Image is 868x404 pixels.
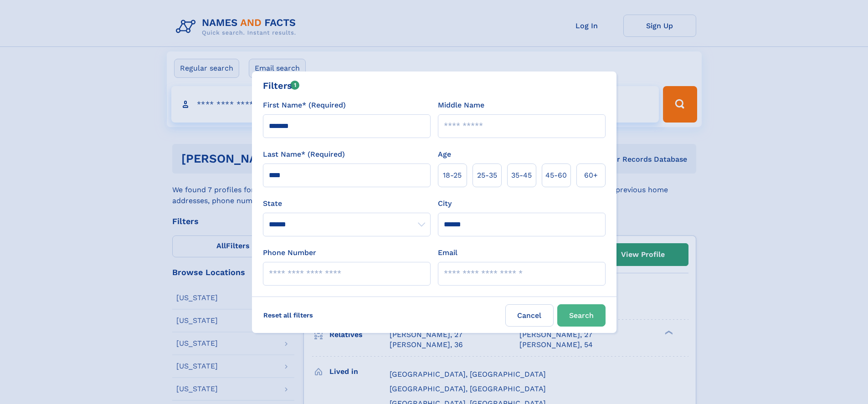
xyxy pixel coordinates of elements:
[438,198,452,209] label: City
[557,304,606,327] button: Search
[263,100,346,111] label: First Name* (Required)
[584,170,598,181] span: 60+
[438,149,451,160] label: Age
[263,198,431,209] label: State
[257,304,319,326] label: Reset all filters
[438,100,484,111] label: Middle Name
[511,170,532,181] span: 35‑45
[263,149,345,160] label: Last Name* (Required)
[545,170,567,181] span: 45‑60
[263,247,316,258] label: Phone Number
[263,79,300,92] div: Filters
[477,170,497,181] span: 25‑35
[505,304,554,327] label: Cancel
[438,247,457,258] label: Email
[443,170,462,181] span: 18‑25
